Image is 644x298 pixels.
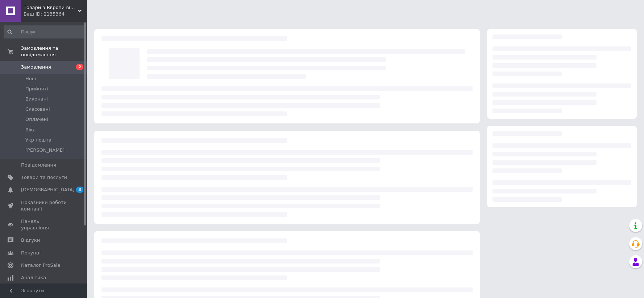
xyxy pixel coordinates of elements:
[25,127,36,133] span: Віка
[21,274,46,281] span: Аналітика
[25,116,48,123] span: Оплачені
[25,86,48,92] span: Прийняті
[25,137,51,143] span: Укр пошта
[21,218,67,231] span: Панель управління
[25,96,48,102] span: Виконані
[4,25,86,38] input: Пошук
[21,199,67,212] span: Показники роботи компанії
[21,187,75,193] span: [DEMOGRAPHIC_DATA]
[25,75,36,82] span: Нові
[76,64,83,70] span: 2
[24,4,78,11] span: Товари з Європи від "Patik"
[76,187,83,193] span: 3
[21,45,87,58] span: Замовлення та повідомлення
[25,147,65,154] span: [PERSON_NAME]
[21,237,40,244] span: Відгуки
[24,11,87,17] div: Ваш ID: 2135364
[21,174,67,181] span: Товари та послуги
[21,64,51,70] span: Замовлення
[25,106,50,113] span: Скасовані
[21,250,41,256] span: Покупці
[21,162,56,168] span: Повідомлення
[21,262,60,269] span: Каталог ProSale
